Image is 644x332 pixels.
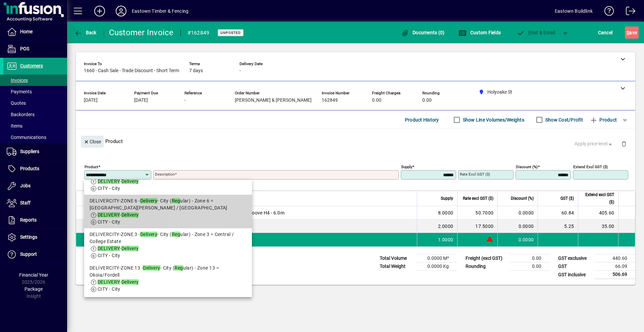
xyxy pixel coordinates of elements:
button: Close [81,136,104,148]
td: 506.69 [595,271,635,279]
span: Support [20,251,37,257]
span: [DATE] [134,98,148,103]
span: Cancel [598,27,613,38]
span: Invoices [7,78,28,83]
td: 0.0000 [497,233,538,246]
td: Rounding [462,263,509,271]
mat-option: DELIVERCITY-ZONE 6 - Delivery - City (Regular) - Zone 6 = Saint Johns Hill / Otamatea [84,195,252,228]
span: Items [7,123,22,129]
em: Delivery [140,232,158,237]
span: CITY - City [98,286,120,292]
td: GST exclusive [555,254,595,263]
span: 7 days [189,68,203,74]
span: Extend excl GST ($) [582,191,614,206]
div: Product [76,129,635,153]
button: Apply price level [572,138,616,150]
td: 66.09 [595,263,635,271]
div: 50.7000 [462,209,493,216]
span: Home [20,29,33,34]
span: Jobs [20,183,31,188]
span: Supply [441,195,453,202]
span: 2.0000 [438,223,453,230]
td: Freight (excl GST) [462,254,509,263]
a: Invoices [3,75,67,86]
div: DELIVERCITY-ZONE 6 - - City ( ular) - Zone 6 = [GEOGRAPHIC_DATA][PERSON_NAME] / [GEOGRAPHIC_DATA] [90,197,247,211]
mat-option: DELIVERCITY-ZONE 13 - Delivery - City (Regular) - Zone 13 = Okoia/Fordell [84,262,252,295]
label: Show Cost/Profit [544,116,583,123]
td: GST [555,263,595,271]
em: DELIVERY [98,179,120,184]
span: 0.00 [422,98,432,103]
mat-label: Rate excl GST ($) [460,172,490,177]
td: 405.60 [578,206,618,220]
app-page-header-button: Delete [616,141,632,147]
em: DELIVERY [98,246,120,251]
button: Back [72,27,98,39]
a: Support [3,246,67,263]
span: Rate excl GST ($) [463,195,493,202]
td: 440.60 [595,254,635,263]
button: Add [89,5,110,17]
span: - [184,98,186,103]
span: Reports [20,217,37,223]
button: Save [625,27,639,39]
span: [PERSON_NAME] & [PERSON_NAME] [235,98,312,103]
span: CITY - City [98,186,120,191]
span: [DATE] [84,98,98,103]
a: Communications [3,132,67,143]
em: DELIVERY [98,279,120,285]
span: Product History [405,114,439,125]
span: Apply price level [575,140,613,147]
div: #162849 [187,28,210,38]
span: Back [74,30,97,35]
span: Custom Fields [459,30,501,35]
span: Discount (%) [511,195,534,202]
td: 35.00 [578,220,618,233]
mat-label: Description [155,172,175,177]
a: Quotes [3,97,67,109]
a: Backorders [3,109,67,120]
label: Show Line Volumes/Weights [462,116,524,123]
span: Communications [7,135,46,140]
a: Staff [3,195,67,211]
app-page-header-button: Back [67,27,104,39]
a: Payments [3,86,67,97]
span: Quotes [7,100,26,106]
td: 60.84 [538,206,578,220]
a: Knowledge Base [599,1,614,23]
span: 8.0000 [438,209,453,216]
td: 0.0000 M³ [417,254,457,263]
a: Suppliers [3,143,67,160]
div: 17.5000 [462,223,493,230]
span: Financial Year [19,272,48,278]
td: 5.25 [538,220,578,233]
button: Product History [402,114,442,126]
em: Reg [174,265,183,271]
span: - [98,279,139,285]
td: 0.0000 [497,206,538,220]
span: S [627,30,629,35]
em: Delivery [121,246,139,251]
span: - [98,212,139,218]
span: CITY - City [98,219,120,225]
a: Settings [3,229,67,246]
span: - [98,246,139,251]
td: 0.00 [509,254,549,263]
em: Delivery [121,279,139,285]
span: Unposted [220,31,241,35]
span: Package [24,286,43,292]
button: Delete [616,136,632,152]
em: Delivery [140,198,158,203]
span: 0.00 [372,98,381,103]
mat-label: Discount (%) [516,164,538,169]
em: Delivery [121,179,139,184]
a: Logout [621,1,636,23]
span: Settings [20,234,37,240]
span: 1.0000 [438,236,453,243]
button: Post & Email [513,27,559,39]
span: Suppliers [20,149,39,154]
span: 1660 - Cash Sale - Trade Discount - Short Term [84,68,179,74]
mat-label: Supply [401,164,412,169]
div: DELIVERCITY-ZONE 3 - - City ( ular) - Zone 3 = Central / College Estate [90,231,247,245]
em: Reg [172,198,180,203]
